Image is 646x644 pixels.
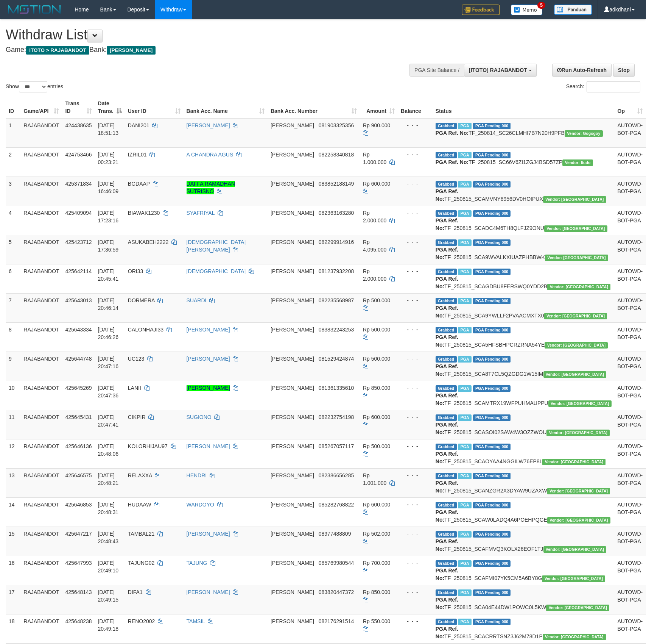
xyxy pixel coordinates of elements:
[128,356,145,362] span: UC123
[401,238,430,246] div: - - -
[363,472,386,486] span: Rp 1.001.000
[436,269,457,275] span: Grabbed
[458,269,471,275] span: Marked by adkfebri
[615,118,646,148] td: AUTOWD-BOT-PGA
[187,356,230,362] a: [PERSON_NAME]
[98,327,119,340] span: [DATE] 20:46:26
[473,356,511,363] span: PGA Pending
[98,414,119,428] span: [DATE] 20:47:41
[319,239,354,245] span: Copy 082299914916 to clipboard
[6,322,20,352] td: 8
[271,152,314,158] span: [PERSON_NAME]
[473,444,511,450] span: PGA Pending
[268,97,360,118] th: Bank Acc. Number: activate to sort column ascending
[473,210,511,217] span: PGA Pending
[409,64,464,77] div: PGA Site Balance /
[363,181,390,187] span: Rp 600.000
[544,225,607,232] span: Vendor URL: https://secure10.1velocity.biz
[401,267,430,275] div: - - -
[65,502,92,508] span: 425646853
[615,206,646,235] td: AUTOWD-BOT-PGA
[436,123,457,129] span: Grabbed
[433,177,615,206] td: TF_250815_SCAMVNY8956DV0HOIPUX
[615,235,646,264] td: AUTOWD-BOT-PGA
[433,322,615,352] td: TF_250815_SCA5HFSBHPCRZRNA54YE
[615,322,646,352] td: AUTOWD-BOT-PGA
[433,556,615,585] td: TF_250815_SCAFMI07YK5CM5A6BY8G
[587,81,640,92] input: Search:
[473,502,511,508] span: PGA Pending
[436,473,457,479] span: Grabbed
[458,531,471,538] span: Marked by adkfebri
[65,181,92,187] span: 425371834
[65,443,92,449] span: 425646136
[433,206,615,235] td: TF_250815_SCADC4M6TH8QLFJZ9ONU
[128,239,168,245] span: ASUKABEH2222
[615,381,646,410] td: AUTOWD-BOT-PGA
[65,268,92,274] span: 425642114
[271,297,314,303] span: [PERSON_NAME]
[128,152,147,158] span: IZRIL01
[401,530,430,538] div: - - -
[20,235,62,264] td: RAJABANDOT
[20,264,62,293] td: RAJABANDOT
[271,531,314,537] span: [PERSON_NAME]
[363,502,390,508] span: Rp 600.000
[98,297,119,311] span: [DATE] 20:46:14
[98,181,119,194] span: [DATE] 16:46:09
[401,326,430,333] div: - - -
[319,531,351,537] span: Copy 08977488809 to clipboard
[62,97,95,118] th: Trans ID: activate to sort column ascending
[436,130,469,136] b: PGA Ref. No:
[458,327,471,333] span: Marked by adkfebri
[19,81,47,92] select: Showentries
[319,560,354,566] span: Copy 085769980544 to clipboard
[187,502,214,508] a: WARDOYO
[436,327,457,333] span: Grabbed
[65,385,92,391] span: 425645269
[319,356,354,362] span: Copy 081529424874 to clipboard
[187,443,230,449] a: [PERSON_NAME]
[545,255,608,261] span: Vendor URL: https://secure10.1velocity.biz
[98,239,119,253] span: [DATE] 17:36:59
[401,180,430,188] div: - - -
[473,531,511,538] span: PGA Pending
[128,327,163,333] span: CALONHAJI33
[473,414,511,421] span: PGA Pending
[363,268,386,282] span: Rp 2.000.000
[436,560,457,567] span: Grabbed
[128,297,155,303] span: DORMERA
[128,385,141,391] span: LANII
[363,531,390,537] span: Rp 502.000
[271,356,314,362] span: [PERSON_NAME]
[436,392,458,406] b: PGA Ref. No:
[6,81,63,92] label: Show entries
[433,264,615,293] td: TF_250815_SCAGDBU8FERSWQ0YDD2B
[462,5,500,15] img: Feedback.jpg
[128,181,150,187] span: BGDAAP
[98,152,119,165] span: [DATE] 00:23:21
[433,147,615,177] td: TF_250815_SC66V6ZI1ZGJ4BSD57ZP
[552,64,612,77] a: Run Auto-Refresh
[615,352,646,381] td: AUTOWD-BOT-PGA
[542,459,606,465] span: Vendor URL: https://secure10.1velocity.biz
[473,269,511,275] span: PGA Pending
[615,497,646,527] td: AUTOWD-BOT-PGA
[363,210,386,224] span: Rp 2.000.000
[458,356,471,363] span: Marked by adkfebri
[433,381,615,410] td: TF_250815_SCAMTRX19WFPUHMAUPPU
[6,410,20,439] td: 11
[436,385,457,392] span: Grabbed
[128,210,160,216] span: BIAWAK1230
[128,472,152,478] span: RELAXXA
[401,559,430,567] div: - - -
[401,472,430,479] div: - - -
[433,410,615,439] td: TF_250815_SCASOI02SAW4W3OZZWOU
[20,97,62,118] th: Game/API: activate to sort column ascending
[436,451,458,464] b: PGA Ref. No:
[433,527,615,556] td: TF_250815_SCAFMVQ3KOLX26EOF1TJ
[271,327,314,333] span: [PERSON_NAME]
[187,385,230,391] a: [PERSON_NAME]
[128,560,155,566] span: TAJUNG02
[436,422,458,435] b: PGA Ref. No:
